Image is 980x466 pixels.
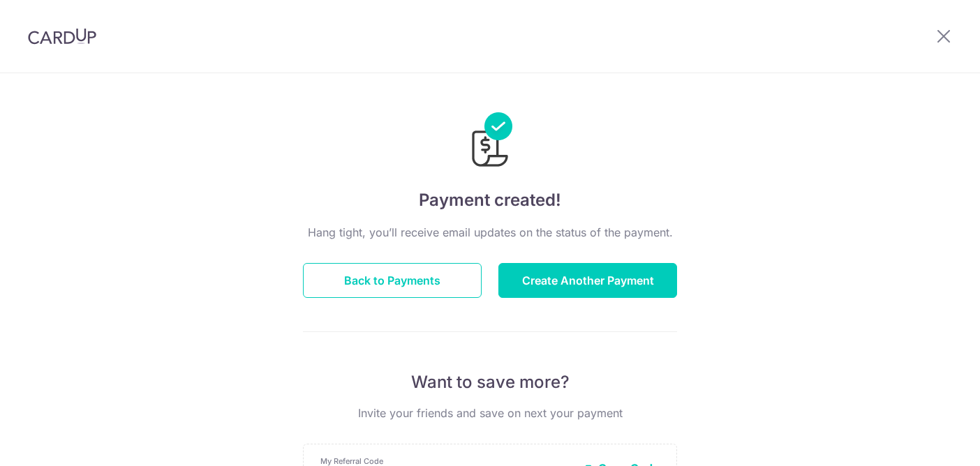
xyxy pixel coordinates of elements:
[303,188,677,213] h4: Payment created!
[303,224,677,241] p: Hang tight, you’ll receive email updates on the status of the payment.
[468,112,512,171] img: Payments
[303,405,677,421] p: Invite your friends and save on next your payment
[303,371,677,393] p: Want to save more?
[303,263,482,298] button: Back to Payments
[498,263,677,298] button: Create Another Payment
[28,28,96,45] img: CardUp
[890,424,966,459] iframe: Opens a widget where you can find more information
